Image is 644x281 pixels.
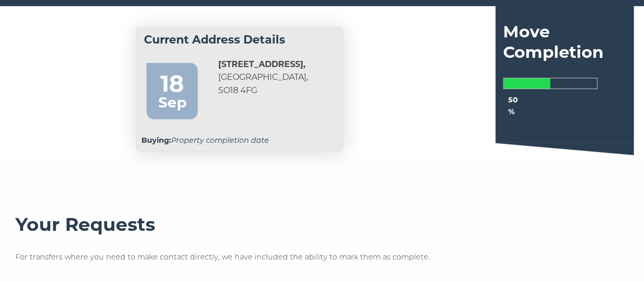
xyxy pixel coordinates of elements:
strong: Buying: [141,136,171,145]
h3: Your Requests [15,213,629,236]
h4: Current Address Details [144,32,335,48]
a: [STREET_ADDRESS],[GEOGRAPHIC_DATA],SO18 4FG [218,58,308,98]
strong: [STREET_ADDRESS], [218,59,305,69]
div: 18 [152,66,193,91]
div: Sep [152,91,193,114]
a: 18 Sep [136,53,208,129]
h4: Move Completion [503,21,626,62]
strong: 50 % [508,95,518,116]
address: [GEOGRAPHIC_DATA], SO18 4FG [218,58,308,98]
p: For transfers where you need to make contact directly, we have included the ability to mark them ... [15,251,629,263]
em: Property completion date [141,136,269,145]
